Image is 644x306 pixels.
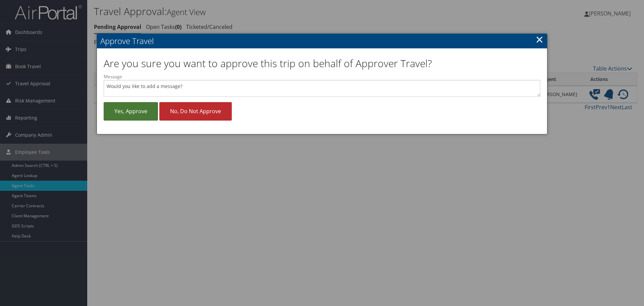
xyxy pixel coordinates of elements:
a: No, do not approve [159,102,232,121]
a: × [536,33,543,46]
label: Message [104,73,540,97]
h2: Approve Travel [97,34,547,48]
h1: Are you sure you want to approve this trip on behalf of Approver Travel? [104,56,540,71]
a: Yes, approve [104,102,158,121]
textarea: Message [104,80,540,97]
